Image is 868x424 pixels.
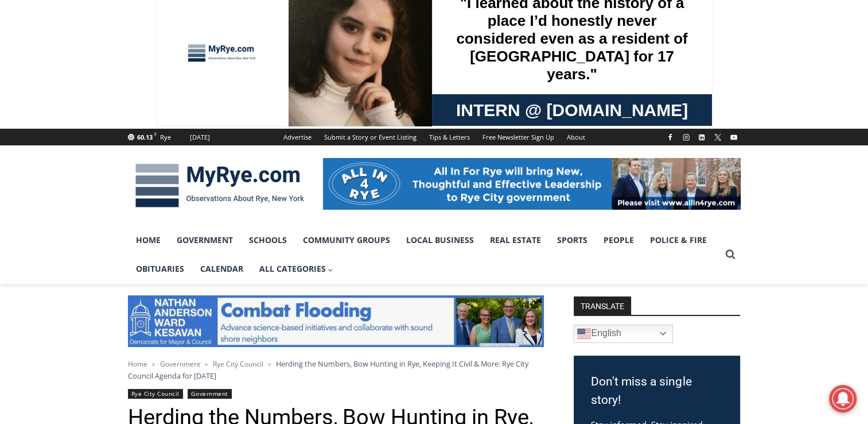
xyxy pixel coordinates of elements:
[323,158,741,210] img: All in for Rye
[423,129,476,145] a: Tips & Letters
[128,156,312,215] img: MyRye.com
[188,389,231,399] a: Government
[128,97,131,109] div: /
[241,226,295,255] a: Schools
[591,373,723,409] h3: Don't miss a single story!
[169,226,241,255] a: Government
[205,360,208,368] span: >
[128,359,147,369] a: Home
[134,97,139,109] div: 6
[482,226,549,255] a: Real Estate
[595,226,642,255] a: People
[128,226,720,284] nav: Primary Navigation
[679,130,693,144] a: Instagram
[290,1,542,111] div: "I learned about the history of a place I’d honestly never considered even as a resident of [GEOG...
[120,97,125,109] div: 1
[1,1,114,114] img: s_800_29ca6ca9-f6cc-433c-a631-14f6620ca39b.jpeg
[251,255,342,283] button: Child menu of All Categories
[152,360,155,368] span: >
[295,226,398,255] a: Community Groups
[642,226,715,255] a: Police & Fire
[560,129,591,145] a: About
[574,296,631,315] strong: TRANSLATE
[277,129,318,145] a: Advertise
[727,130,741,144] a: YouTube
[300,114,532,140] span: Intern @ [DOMAIN_NAME]
[1,114,166,143] a: [PERSON_NAME] Read Sanctuary Fall Fest: [DATE]
[128,359,528,380] span: Herding the Numbers, Bow Hunting in Rye, Keeping It Civil & More: Rye City Council Agenda for [DATE]
[128,358,544,381] nav: Breadcrumbs
[277,129,591,145] nav: Secondary Navigation
[137,133,153,141] span: 60.13
[695,130,709,144] a: Linkedin
[192,255,251,283] a: Calendar
[9,115,147,142] h4: [PERSON_NAME] Read Sanctuary Fall Fest: [DATE]
[711,130,725,144] a: X
[398,226,482,255] a: Local Business
[574,325,673,343] a: English
[128,226,169,255] a: Home
[720,244,741,265] button: View Search Form
[577,327,591,341] img: en
[476,129,560,145] a: Free Newsletter Sign Up
[318,129,423,145] a: Submit a Story or Event Listing
[120,34,160,94] div: Co-sponsored by Westchester County Parks
[128,255,192,283] a: Obituaries
[213,359,263,369] a: Rye City Council
[160,359,200,369] a: Government
[190,132,210,142] div: [DATE]
[268,360,271,368] span: >
[128,389,183,399] a: Rye City Council
[549,226,595,255] a: Sports
[663,130,677,144] a: Facebook
[276,111,556,143] a: Intern @ [DOMAIN_NAME]
[160,132,171,142] div: Rye
[154,131,157,137] span: F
